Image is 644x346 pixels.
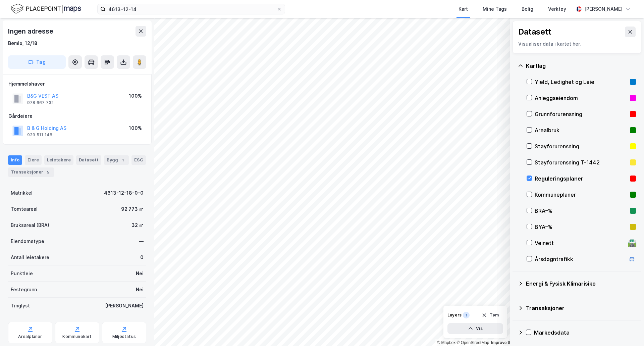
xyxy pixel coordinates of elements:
div: Punktleie [11,269,33,278]
div: Energi & Fysisk Klimarisiko [526,280,636,288]
iframe: Chat Widget [610,314,644,346]
div: Arealplaner [18,334,42,339]
div: Hjemmelshaver [8,80,146,88]
div: 92 773 ㎡ [121,205,144,213]
img: logo.f888ab2527a4732fd821a326f86c7f29.svg [11,3,81,15]
a: Improve this map [491,340,524,345]
button: Tøm [477,310,503,320]
div: Anleggseiendom [535,94,627,102]
div: Kontrollprogram for chat [610,314,644,346]
div: Eiere [25,155,42,165]
div: Tomteareal [11,205,38,213]
div: Yield, Ledighet og Leie [535,78,627,86]
div: BYA–% [535,223,627,231]
div: Arealbruk [535,126,627,134]
div: Miljøstatus [112,334,136,339]
div: Mine Tags [483,5,507,13]
div: 1 [463,312,470,318]
div: Støyforurensning [535,142,627,150]
div: [PERSON_NAME] [105,302,144,310]
div: 5 [45,169,51,176]
div: 🛣️ [628,239,637,247]
div: Veinett [535,239,625,247]
div: 1 [119,157,126,163]
div: 100% [129,92,142,100]
div: Markedsdata [534,329,636,337]
div: Støyforurensning T-1442 [535,158,627,166]
div: Gårdeiere [8,112,146,120]
div: Info [8,155,22,165]
div: 0 [140,253,144,261]
div: Bømlo, 12/18 [8,39,38,47]
div: 32 ㎡ [131,221,144,229]
div: Tinglyst [11,302,30,310]
div: 100% [129,124,142,132]
div: Festegrunn [11,286,37,294]
a: Mapbox [437,340,455,345]
div: Nei [136,286,144,294]
div: Matrikkel [11,189,33,197]
div: Nei [136,269,144,278]
button: Vis [447,323,503,334]
div: Layers [447,312,462,318]
div: Reguleringsplaner [535,175,627,183]
div: Transaksjoner [526,304,636,312]
div: — [139,237,144,245]
div: Visualiser data i kartet her. [518,40,636,48]
div: Bolig [522,5,533,13]
div: Kommunekart [62,334,92,339]
div: BRA–% [535,207,627,215]
input: Søk på adresse, matrikkel, gårdeiere, leietakere eller personer [106,4,277,14]
div: Årsdøgntrafikk [535,255,625,263]
div: Datasett [518,27,551,37]
div: Verktøy [548,5,566,13]
div: 939 511 148 [27,132,52,138]
div: Ingen adresse [8,26,54,37]
div: Grunnforurensning [535,110,627,118]
a: OpenStreetMap [457,340,489,345]
div: Antall leietakere [11,253,49,261]
div: 978 667 732 [27,100,54,105]
div: Kommuneplaner [535,191,627,199]
div: Datasett [76,155,101,165]
div: | [437,339,629,346]
button: Tag [8,55,66,69]
div: Transaksjoner [8,167,54,177]
div: Kartlag [526,62,636,70]
div: ESG [131,155,146,165]
div: Kart [459,5,468,13]
div: Leietakere [44,155,73,165]
div: 4613-12-18-0-0 [104,189,144,197]
div: Bygg [104,155,129,165]
div: Bruksareal (BRA) [11,221,49,229]
div: [PERSON_NAME] [584,5,623,13]
div: Eiendomstype [11,237,44,245]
